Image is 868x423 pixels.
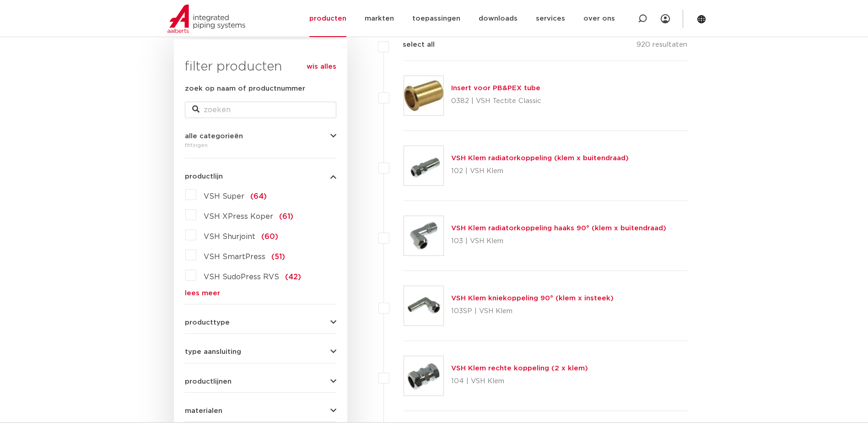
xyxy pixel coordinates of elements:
span: materialen [185,407,222,414]
button: productlijn [185,173,336,180]
span: (42) [285,273,301,281]
span: (64) [250,193,267,200]
input: zoeken [185,102,336,118]
a: lees meer [185,290,336,297]
img: Thumbnail for VSH Klem rechte koppeling (2 x klem) [404,356,443,396]
p: 104 | VSH Klem [451,374,588,389]
span: VSH SudoPress RVS [204,273,279,281]
span: VSH XPress Koper [204,213,273,220]
a: Insert voor PB&PEX tube [451,85,540,92]
div: fittingen [185,140,336,151]
label: select all [389,39,435,50]
p: 920 resultaten [636,39,687,54]
span: producttype [185,319,230,326]
p: 0382 | VSH Tectite Classic [451,94,541,108]
button: producttype [185,319,336,326]
span: alle categorieën [185,133,243,140]
button: productlijnen [185,378,336,385]
span: (51) [271,253,285,260]
p: 102 | VSH Klem [451,164,629,179]
button: type aansluiting [185,348,336,355]
button: alle categorieën [185,133,336,140]
img: Thumbnail for VSH Klem radiatorkoppeling haaks 90° (klem x buitendraad) [404,216,443,255]
span: (61) [279,213,293,220]
a: VSH Klem radiatorkoppeling haaks 90° (klem x buitendraad) [451,225,666,232]
span: (60) [261,233,278,240]
span: VSH Super [204,193,244,200]
p: 103SP | VSH Klem [451,304,614,319]
img: Thumbnail for VSH Klem kniekoppeling 90° (klem x insteek) [404,286,443,325]
img: Thumbnail for VSH Klem radiatorkoppeling (klem x buitendraad) [404,146,443,185]
span: VSH SmartPress [204,253,265,260]
span: productlijn [185,173,223,180]
a: VSH Klem radiatorkoppeling (klem x buitendraad) [451,155,629,162]
img: Thumbnail for Insert voor PB&PEX tube [404,76,443,115]
a: VSH Klem kniekoppeling 90° (klem x insteek) [451,295,614,302]
span: productlijnen [185,378,232,385]
a: wis alles [307,61,336,72]
h3: filter producten [185,58,336,76]
button: materialen [185,407,336,414]
label: zoek op naam of productnummer [185,83,305,94]
p: 103 | VSH Klem [451,234,666,249]
span: type aansluiting [185,348,241,355]
a: VSH Klem rechte koppeling (2 x klem) [451,365,588,372]
span: VSH Shurjoint [204,233,255,240]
